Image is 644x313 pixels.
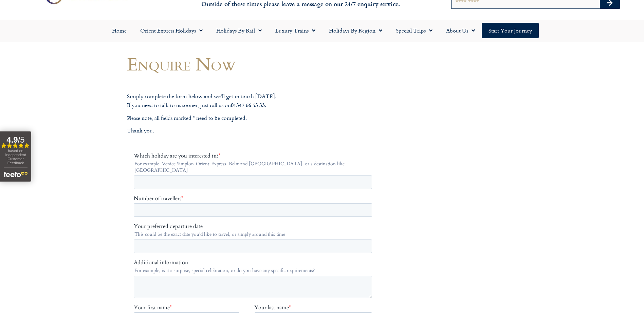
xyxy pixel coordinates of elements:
input: By telephone [2,255,6,259]
strong: 01347 66 53 33 [231,101,265,109]
a: Orient Express Holidays [133,23,209,38]
input: By email [2,246,6,251]
p: Please note, all fields marked * need to be completed. [127,114,382,123]
p: Thank you. [127,126,382,135]
span: By email [8,245,28,253]
a: Home [105,23,133,38]
h1: Enquire Now [127,54,382,74]
a: Luxury Trains [269,23,322,38]
a: Start your Journey [482,23,539,38]
p: Simply complete the form below and we’ll get in touch [DATE]. If you need to talk to us sooner, j... [127,92,382,110]
a: About Us [439,23,482,38]
a: Holidays by Rail [209,23,269,38]
a: Holidays by Region [322,23,389,38]
a: Special Trips [389,23,439,38]
nav: Menu [3,23,641,38]
span: By telephone [8,254,38,262]
span: Your last name [121,151,155,159]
